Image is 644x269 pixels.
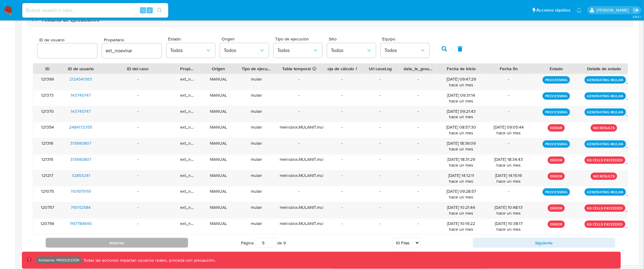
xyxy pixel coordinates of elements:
[537,7,571,13] span: Accesos rápidos
[632,14,641,19] span: 3.152.1
[633,7,639,13] a: Salir
[577,8,582,13] a: Notificaciones
[82,257,216,263] p: Todas las acciones impactan usuarios reales, proceda con precaución.
[141,7,145,13] span: ⌥
[149,7,151,13] span: s
[153,6,166,15] button: search-icon
[597,7,631,13] p: diego.assum@mercadolibre.com
[38,259,79,261] p: Ambiente: PRODUCCIÓN
[22,6,168,14] input: Buscar usuario o caso...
